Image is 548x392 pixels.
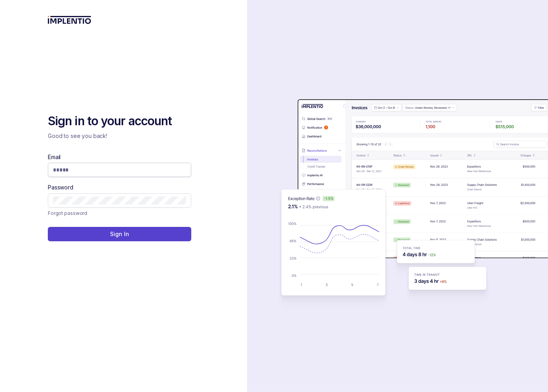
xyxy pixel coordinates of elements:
p: Good to see you back! [48,132,191,140]
img: logo [48,16,91,24]
p: Sign In [110,230,129,238]
a: Link Forgot password [48,209,87,217]
label: Password [48,183,73,191]
button: Sign In [48,227,191,241]
label: Email [48,153,61,161]
p: Forgot password [48,209,87,217]
h2: Sign in to your account [48,113,191,129]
